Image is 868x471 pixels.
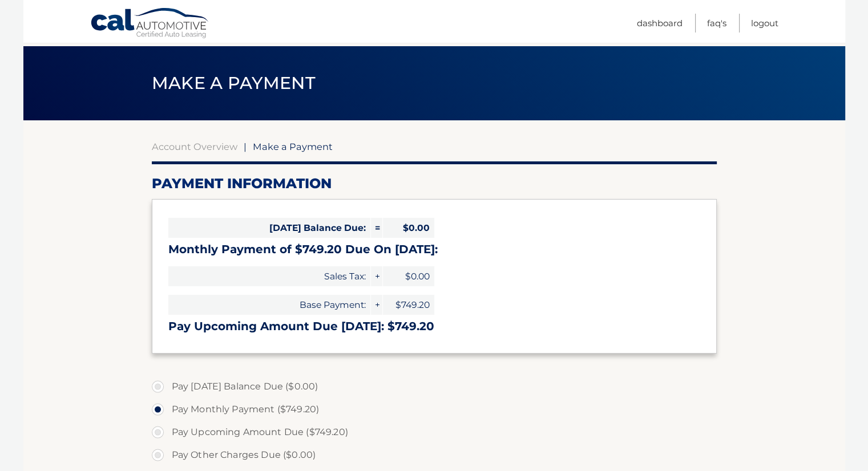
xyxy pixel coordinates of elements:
[253,141,333,152] span: Make a Payment
[371,218,382,238] span: =
[90,7,210,40] a: Cal Automotive
[168,242,700,257] h3: Monthly Payment of $749.20 Due On [DATE]:
[168,218,370,238] span: [DATE] Balance Due:
[152,141,237,152] a: Account Overview
[371,266,382,286] span: +
[168,319,700,334] h3: Pay Upcoming Amount Due [DATE]: $749.20
[168,295,370,315] span: Base Payment:
[152,375,717,398] label: Pay [DATE] Balance Due ($0.00)
[383,218,434,238] span: $0.00
[168,266,370,286] span: Sales Tax:
[152,72,316,94] span: Make a Payment
[152,175,717,192] h2: Payment Information
[152,398,717,421] label: Pay Monthly Payment ($749.20)
[371,295,382,315] span: +
[152,421,717,444] label: Pay Upcoming Amount Due ($749.20)
[637,14,683,33] a: Dashboard
[383,295,434,315] span: $749.20
[244,141,247,152] span: |
[751,14,778,33] a: Logout
[707,14,726,33] a: FAQ's
[152,444,717,466] label: Pay Other Charges Due ($0.00)
[383,266,434,286] span: $0.00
